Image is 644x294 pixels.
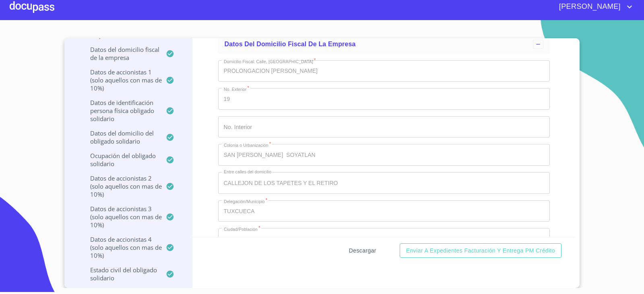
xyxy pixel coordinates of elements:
[349,246,376,256] span: Descargar
[74,174,166,198] p: Datos de accionistas 2 (solo aquellos con mas de 10%)
[218,35,550,54] div: Datos del domicilio fiscal de la empresa
[406,246,555,256] span: Enviar a Expedientes Facturación y Entrega PM crédito
[400,243,561,258] button: Enviar a Expedientes Facturación y Entrega PM crédito
[74,152,166,168] p: Ocupación del Obligado Solidario
[74,68,166,92] p: Datos de accionistas 1 (solo aquellos con mas de 10%)
[225,41,356,47] span: Datos del domicilio fiscal de la empresa
[74,266,166,282] p: Estado Civil del Obligado Solidario
[74,235,166,259] p: Datos de accionistas 4 (solo aquellos con mas de 10%)
[553,0,625,13] span: [PERSON_NAME]
[74,99,166,123] p: Datos de Identificación Persona Física Obligado Solidario
[346,243,380,258] button: Descargar
[74,205,166,229] p: Datos de accionistas 3 (solo aquellos con mas de 10%)
[74,129,166,145] p: Datos del Domicilio del Obligado Solidario
[74,45,166,62] p: Datos del domicilio fiscal de la empresa
[553,0,634,13] button: account of current user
